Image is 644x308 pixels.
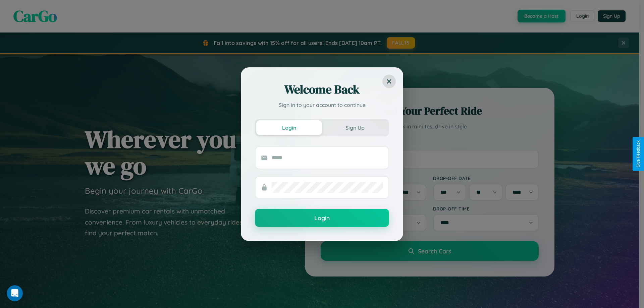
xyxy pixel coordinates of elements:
[255,81,389,98] h2: Welcome Back
[636,140,641,168] div: Give Feedback
[7,285,23,301] iframe: Intercom live chat
[256,120,322,135] button: Login
[255,209,389,227] button: Login
[255,101,389,109] p: Sign in to your account to continue
[322,120,388,135] button: Sign Up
